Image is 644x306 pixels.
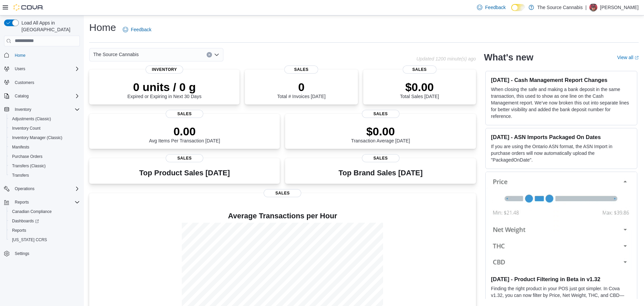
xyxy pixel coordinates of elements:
span: Purchase Orders [9,152,80,161]
button: Reports [7,226,83,235]
button: Reports [1,198,83,207]
span: Inventory Count [12,126,41,131]
button: Inventory [1,105,83,114]
p: If you are using the Ontario ASN format, the ASN Import in purchase orders will now automatically... [491,143,632,163]
span: Manifests [9,143,80,151]
a: Feedback [474,1,508,14]
span: Settings [15,251,29,256]
a: Home [12,51,28,59]
button: Home [1,50,83,60]
button: [US_STATE] CCRS [7,235,83,245]
button: Inventory Count [7,124,83,133]
a: Canadian Compliance [9,208,54,216]
span: Sales [362,154,399,162]
span: Dashboards [12,218,39,224]
span: Dashboards [9,217,80,225]
div: Total Sales [DATE] [400,80,439,99]
input: Dark Mode [511,4,525,11]
button: Purchase Orders [7,152,83,161]
button: Transfers [7,171,83,180]
span: Customers [12,78,80,87]
span: Inventory [12,105,80,114]
span: Feedback [485,4,505,11]
a: Dashboards [7,216,83,226]
a: Adjustments (Classic) [9,115,54,123]
h3: Top Brand Sales [DATE] [338,169,423,177]
span: Transfers [12,173,29,178]
p: $0.00 [400,80,439,94]
button: Clear input [207,52,212,57]
nav: Complex example [4,48,80,276]
span: Adjustments (Classic) [9,115,80,123]
span: Sales [362,110,399,118]
span: Manifests [12,144,29,150]
p: 0 units / 0 g [127,80,202,94]
button: Operations [1,184,83,193]
span: Inventory Count [9,124,80,132]
button: Adjustments (Classic) [7,114,83,124]
button: Open list of options [214,52,219,57]
span: Customers [15,80,34,85]
button: Manifests [7,142,83,152]
span: Users [12,65,80,73]
span: Inventory [146,65,183,74]
div: Levi Tolman [589,3,597,11]
span: The Source Cannabis [93,50,139,58]
a: Purchase Orders [9,152,45,161]
button: Catalog [1,91,83,101]
a: Settings [12,250,32,258]
span: Sales [166,110,203,118]
span: [US_STATE] CCRS [12,237,47,243]
span: Sales [402,65,436,74]
span: Sales [284,65,318,74]
span: Settings [12,249,80,258]
div: Expired or Expiring in Next 30 Days [127,80,202,99]
p: $0.00 [351,125,410,138]
span: Catalog [12,92,80,100]
button: Users [1,64,83,74]
button: Users [12,65,28,73]
a: View allExternal link [617,55,639,60]
p: [PERSON_NAME] [600,3,639,11]
h4: Average Transactions per Hour [95,212,471,220]
a: Reports [9,226,29,234]
span: Transfers (Classic) [12,163,46,169]
h3: [DATE] - Product Filtering in Beta in v1.32 [491,276,632,282]
span: Washington CCRS [9,236,80,244]
span: Purchase Orders [12,154,43,159]
a: Dashboards [9,217,42,225]
p: | [585,3,587,11]
span: Reports [15,200,29,205]
span: Load All Apps in [GEOGRAPHIC_DATA] [19,19,80,33]
div: Avg Items Per Transaction [DATE] [149,125,220,143]
a: Manifests [9,143,32,151]
span: Home [12,51,80,59]
a: [US_STATE] CCRS [9,236,50,244]
div: Transaction Average [DATE] [351,125,410,143]
span: Feedback [131,26,151,33]
a: Feedback [120,23,154,36]
a: Inventory Manager (Classic) [9,134,65,142]
p: 0.00 [149,125,220,138]
h1: Home [89,21,116,34]
div: Total # Invoices [DATE] [277,80,325,99]
span: Users [15,66,25,72]
button: Catalog [12,92,31,100]
a: Inventory Count [9,124,43,132]
span: Inventory Manager (Classic) [12,135,62,140]
a: Customers [12,79,37,87]
span: Reports [12,198,80,206]
button: Settings [1,249,83,258]
h3: [DATE] - ASN Imports Packaged On Dates [491,134,632,140]
button: Customers [1,78,83,87]
button: Canadian Compliance [7,207,83,216]
span: Canadian Compliance [9,208,80,216]
span: Canadian Compliance [12,209,52,214]
button: Transfers (Classic) [7,161,83,171]
span: Reports [12,228,26,233]
span: Inventory Manager (Classic) [9,134,80,142]
span: Sales [264,189,301,197]
p: 0 [277,80,325,94]
span: Sales [166,154,203,162]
